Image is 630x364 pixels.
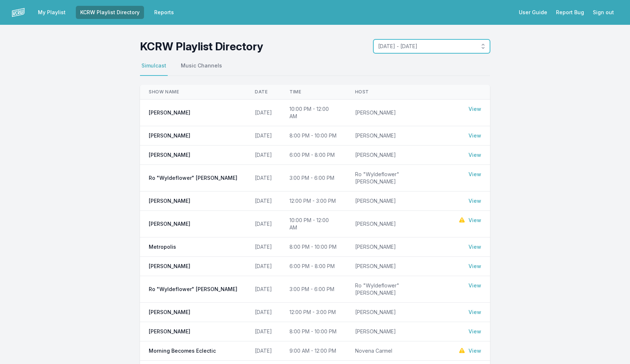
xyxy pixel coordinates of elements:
[281,100,346,126] td: 10:00 PM - 12:00 AM
[246,191,281,211] td: [DATE]
[281,303,346,322] td: 12:00 PM - 3:00 PM
[514,6,552,19] a: User Guide
[468,132,481,139] a: View
[281,322,346,341] td: 8:00 PM - 10:00 PM
[140,85,246,100] th: Show Name
[281,257,346,276] td: 6:00 PM - 8:00 PM
[346,276,450,303] td: Ro "Wyldeflower" [PERSON_NAME]
[281,165,346,191] td: 3:00 PM - 6:00 PM
[140,62,168,76] button: Simulcast
[346,257,450,276] td: [PERSON_NAME]
[468,217,481,224] a: View
[246,237,281,257] td: [DATE]
[246,303,281,322] td: [DATE]
[373,39,490,53] button: [DATE] - [DATE]
[149,174,237,182] span: Ro "Wyldeflower" [PERSON_NAME]
[246,257,281,276] td: [DATE]
[150,6,178,19] a: Reports
[281,211,346,237] td: 10:00 PM - 12:00 AM
[346,191,450,211] td: [PERSON_NAME]
[140,40,263,53] h1: KCRW Playlist Directory
[552,6,588,19] a: Report Bug
[246,100,281,126] td: [DATE]
[149,243,176,251] span: Metropolis
[246,211,281,237] td: [DATE]
[179,62,223,76] button: Music Channels
[246,165,281,191] td: [DATE]
[149,347,216,355] span: Morning Becomes Eclectic
[468,105,481,113] a: View
[149,151,190,159] span: [PERSON_NAME]
[468,171,481,178] a: View
[468,347,481,355] a: View
[468,282,481,289] a: View
[346,322,450,341] td: [PERSON_NAME]
[12,6,25,19] img: logo-white-87cec1fa9cbef997252546196dc51331.png
[281,126,346,146] td: 8:00 PM - 10:00 PM
[149,109,190,116] span: [PERSON_NAME]
[378,43,475,50] span: [DATE] - [DATE]
[149,220,190,228] span: [PERSON_NAME]
[281,85,346,100] th: Time
[468,197,481,205] a: View
[149,197,190,205] span: [PERSON_NAME]
[149,132,190,139] span: [PERSON_NAME]
[34,6,70,19] a: My Playlist
[346,85,450,100] th: Host
[149,328,190,335] span: [PERSON_NAME]
[346,126,450,146] td: [PERSON_NAME]
[346,146,450,165] td: [PERSON_NAME]
[468,309,481,316] a: View
[149,286,237,293] span: Ro "Wyldeflower" [PERSON_NAME]
[246,85,281,100] th: Date
[346,341,450,361] td: Novena Carmel
[246,126,281,146] td: [DATE]
[346,237,450,257] td: [PERSON_NAME]
[468,263,481,270] a: View
[468,151,481,159] a: View
[346,303,450,322] td: [PERSON_NAME]
[246,146,281,165] td: [DATE]
[246,276,281,303] td: [DATE]
[76,6,144,19] a: KCRW Playlist Directory
[346,211,450,237] td: [PERSON_NAME]
[346,100,450,126] td: [PERSON_NAME]
[281,191,346,211] td: 12:00 PM - 3:00 PM
[149,263,190,270] span: [PERSON_NAME]
[281,146,346,165] td: 6:00 PM - 8:00 PM
[246,341,281,361] td: [DATE]
[346,165,450,191] td: Ro "Wyldeflower" [PERSON_NAME]
[246,322,281,341] td: [DATE]
[281,237,346,257] td: 8:00 PM - 10:00 PM
[468,328,481,335] a: View
[281,341,346,361] td: 9:00 AM - 12:00 PM
[149,309,190,316] span: [PERSON_NAME]
[588,6,618,19] button: Sign out
[281,276,346,303] td: 3:00 PM - 6:00 PM
[468,243,481,251] a: View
